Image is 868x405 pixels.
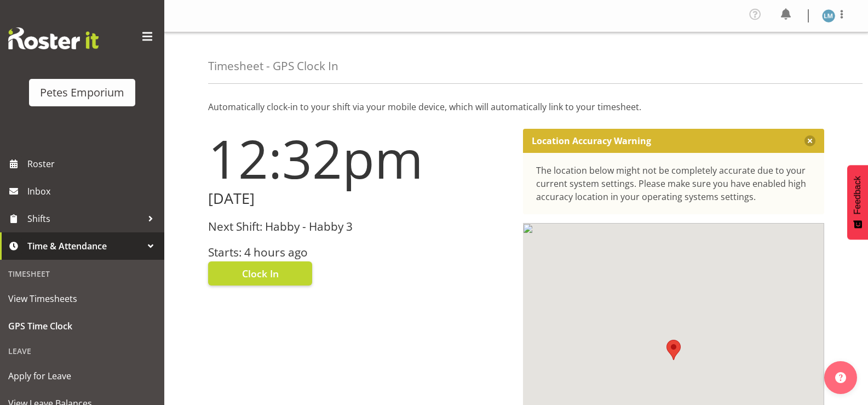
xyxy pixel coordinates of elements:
div: The location below might not be completely accurate due to your current system settings. Please m... [536,164,812,203]
span: Apply for Leave [8,368,156,384]
img: lianne-morete5410.jpg [822,9,835,22]
h2: [DATE] [208,190,510,207]
span: Shifts [27,210,142,227]
div: Leave [3,340,162,362]
img: Rosterit website logo [8,27,99,49]
button: Clock In [208,261,312,286]
span: Roster [27,156,159,172]
a: GPS Time Clock [3,312,162,340]
span: Time & Attendance [27,238,142,254]
button: Close message [804,135,815,146]
span: Feedback [853,176,863,214]
span: GPS Time Clock [8,318,156,334]
span: View Timesheets [8,290,156,307]
p: Automatically clock-in to your shift via your mobile device, which will automatically link to you... [208,100,824,113]
a: Apply for Leave [3,362,162,390]
button: Feedback - Show survey [847,165,868,239]
h4: Timesheet - GPS Clock In [208,60,338,72]
p: Location Accuracy Warning [532,135,651,146]
a: View Timesheets [3,285,162,312]
span: Inbox [27,183,159,199]
span: Clock In [242,266,279,281]
img: help-xxl-2.png [835,372,846,383]
h3: Starts: 4 hours ago [208,246,510,259]
div: Petes Emporium [40,84,124,101]
h1: 12:32pm [208,129,510,188]
div: Timesheet [3,263,162,285]
h3: Next Shift: Habby - Habby 3 [208,220,510,233]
